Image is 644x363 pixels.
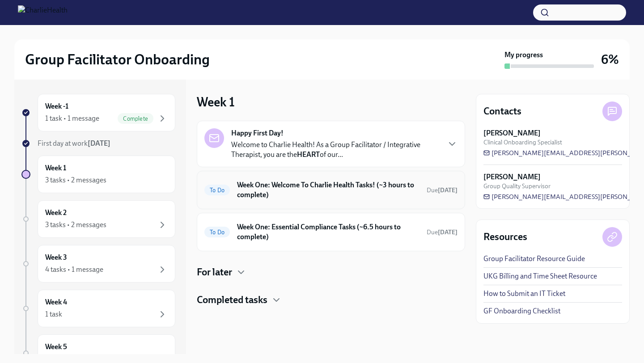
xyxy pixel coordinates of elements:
[45,265,103,274] div: 4 tasks • 1 message
[21,245,175,283] a: Week 34 tasks • 1 message
[237,180,419,200] h6: Week One: Welcome To Charlie Health Tasks! (~3 hours to complete)
[427,186,458,194] span: Due
[45,163,66,173] h6: Week 1
[483,172,541,182] strong: [PERSON_NAME]
[45,220,106,230] div: 3 tasks • 2 messages
[483,271,597,281] a: UKG Billing and Time Sheet Resource
[483,230,527,244] h4: Resources
[25,51,210,68] h2: Group Facilitator Onboarding
[204,187,230,194] span: To Do
[483,105,521,118] h4: Contacts
[231,128,284,138] strong: Happy First Day!
[427,186,458,194] span: August 18th, 2025 09:00
[45,101,68,111] h6: Week -1
[197,266,465,279] div: For later
[483,289,565,299] a: How to Submit an IT Ticket
[21,156,175,193] a: Week 13 tasks • 2 messages
[483,128,541,138] strong: [PERSON_NAME]
[197,293,465,307] div: Completed tasks
[204,178,458,202] a: To DoWeek One: Welcome To Charlie Health Tasks! (~3 hours to complete)Due[DATE]
[45,253,67,262] h6: Week 3
[21,139,175,148] a: First day at work[DATE]
[45,114,99,123] div: 1 task • 1 message
[45,309,62,319] div: 1 task
[483,182,551,190] span: Group Quality Supervisor
[38,139,110,148] span: First day at work
[483,254,585,264] a: Group Facilitator Resource Guide
[197,94,235,110] h3: Week 1
[18,5,68,20] img: CharlieHealth
[483,138,562,147] span: Clinical Onboarding Specialist
[118,115,153,122] span: Complete
[231,140,440,160] p: Welcome to Charlie Health! As a Group Facilitator / Integrative Therapist, you are the of our...
[21,94,175,131] a: Week -11 task • 1 messageComplete
[297,150,320,159] strong: HEART
[197,293,267,307] h4: Completed tasks
[45,297,67,307] h6: Week 4
[197,266,232,279] h4: For later
[601,51,619,68] h3: 6%
[427,228,458,236] span: August 18th, 2025 09:00
[45,342,67,352] h6: Week 5
[504,50,543,60] strong: My progress
[21,200,175,238] a: Week 23 tasks • 2 messages
[237,222,419,242] h6: Week One: Essential Compliance Tasks (~6.5 hours to complete)
[427,228,458,236] span: Due
[21,290,175,327] a: Week 41 task
[483,306,560,316] a: GF Onboarding Checklist
[45,208,67,218] h6: Week 2
[204,220,458,244] a: To DoWeek One: Essential Compliance Tasks (~6.5 hours to complete)Due[DATE]
[88,139,110,148] strong: [DATE]
[438,228,458,236] strong: [DATE]
[45,175,106,185] div: 3 tasks • 2 messages
[438,186,458,194] strong: [DATE]
[204,229,230,236] span: To Do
